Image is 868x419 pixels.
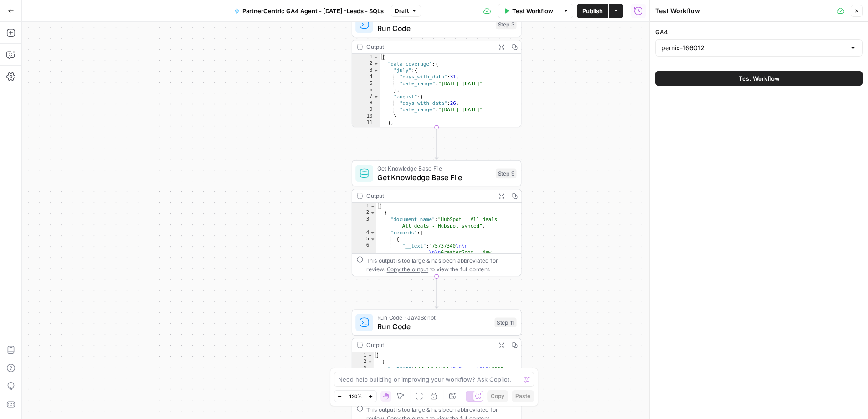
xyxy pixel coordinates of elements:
[739,74,780,83] span: Test Workflow
[370,210,375,216] span: Toggle code folding, rows 2 through 9
[349,393,362,400] span: 120%
[373,67,379,73] span: Toggle code folding, rows 3 through 6
[367,352,373,358] span: Toggle code folding, rows 1 through 5
[377,172,491,183] span: Get Knowledge Base File
[370,203,375,209] span: Toggle code folding, rows 1 through 10
[352,107,380,113] div: 9
[367,359,373,365] span: Toggle code folding, rows 2 through 4
[352,120,380,126] div: 11
[352,203,376,209] div: 1
[352,11,522,128] div: Run Code · JavaScriptRun CodeStep 3Output{ "data_coverage":{ "july":{ "days_with_data":31, "date_...
[366,191,491,200] div: Output
[512,390,534,402] button: Paste
[352,54,380,60] div: 1
[512,6,553,16] span: Test Workflow
[370,236,375,242] span: Toggle code folding, rows 5 through 7
[352,67,380,73] div: 3
[352,93,380,100] div: 7
[498,4,559,18] button: Test Workflow
[352,74,380,80] div: 4
[496,169,517,179] div: Step 9
[370,229,375,236] span: Toggle code folding, rows 4 through 8
[352,80,380,87] div: 5
[352,126,380,133] div: 12
[352,229,376,236] div: 4
[515,392,530,400] span: Paste
[373,93,379,100] span: Toggle code folding, rows 7 through 10
[495,317,517,327] div: Step 11
[352,61,380,67] div: 2
[391,5,421,17] button: Draft
[661,43,846,52] input: pernix-166012
[366,42,491,51] div: Output
[435,276,438,308] g: Edge from step_9 to step_11
[373,61,379,67] span: Toggle code folding, rows 2 through 11
[366,256,516,274] div: This output is too large & has been abbreviated for review. to view the full content.
[655,71,863,86] button: Test Workflow
[377,313,490,322] span: Run Code · JavaScript
[352,216,376,229] div: 3
[491,392,504,400] span: Copy
[352,236,376,242] div: 5
[377,321,490,332] span: Run Code
[352,113,380,119] div: 10
[229,4,389,18] button: PartnerCentric GA4 Agent - [DATE] -Leads - SQLs
[577,4,608,18] button: Publish
[496,20,517,30] div: Step 3
[377,164,491,173] span: Get Knowledge Base File
[352,100,380,106] div: 8
[352,352,374,358] div: 1
[435,127,438,159] g: Edge from step_3 to step_9
[582,6,603,16] span: Publish
[352,87,380,93] div: 6
[487,390,508,402] button: Copy
[352,160,522,276] div: Get Knowledge Base FileGet Knowledge Base FileStep 9Output[ { "document_name":"HubSpot - All deal...
[655,27,863,36] label: GA4
[373,126,379,133] span: Toggle code folding, rows 12 through 217
[352,359,374,365] div: 2
[373,54,379,60] span: Toggle code folding, rows 1 through 218
[387,266,428,272] span: Copy the output
[242,6,384,16] span: PartnerCentric GA4 Agent - [DATE] -Leads - SQLs
[366,341,491,349] div: Output
[352,210,376,216] div: 2
[395,7,409,15] span: Draft
[377,23,491,34] span: Run Code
